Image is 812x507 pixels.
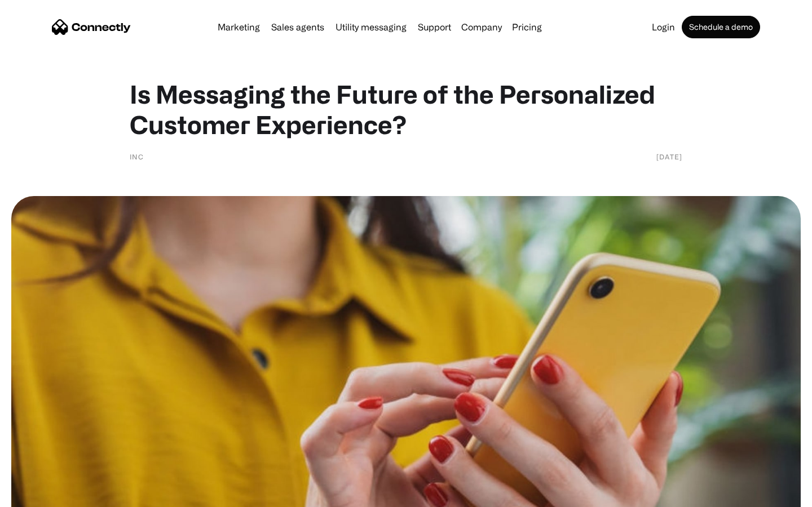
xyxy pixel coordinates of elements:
[682,16,760,38] a: Schedule a demo
[647,23,679,32] a: Login
[656,151,682,162] div: [DATE]
[213,23,264,32] a: Marketing
[130,151,144,162] div: Inc
[331,23,411,32] a: Utility messaging
[11,487,68,503] aside: Language selected: English
[413,23,456,32] a: Support
[461,19,502,35] div: Company
[458,19,505,35] div: Company
[23,487,68,503] ul: Language list
[130,79,682,140] h1: Is Messaging the Future of the Personalized Customer Experience?
[267,23,329,32] a: Sales agents
[507,23,546,32] a: Pricing
[52,19,131,35] a: home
